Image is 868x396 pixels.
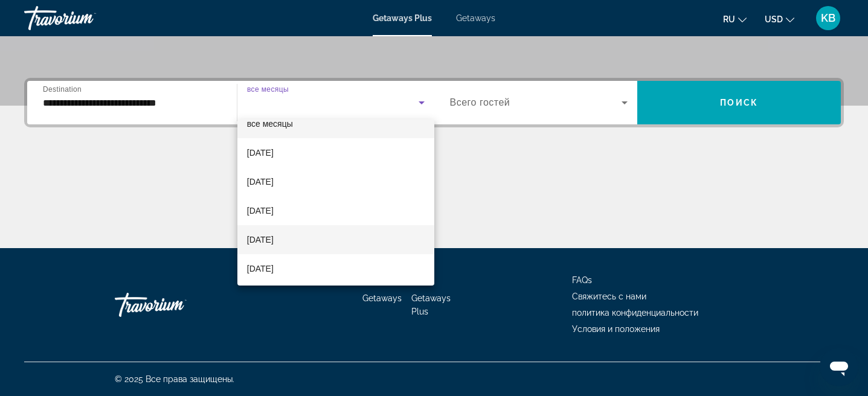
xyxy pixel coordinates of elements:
[247,174,274,189] span: [DATE]
[247,145,274,160] span: [DATE]
[820,348,858,386] iframe: Button to launch messaging window
[247,119,293,129] span: все месяцы
[247,261,274,276] span: [DATE]
[247,232,274,247] span: [DATE]
[247,203,274,218] span: [DATE]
